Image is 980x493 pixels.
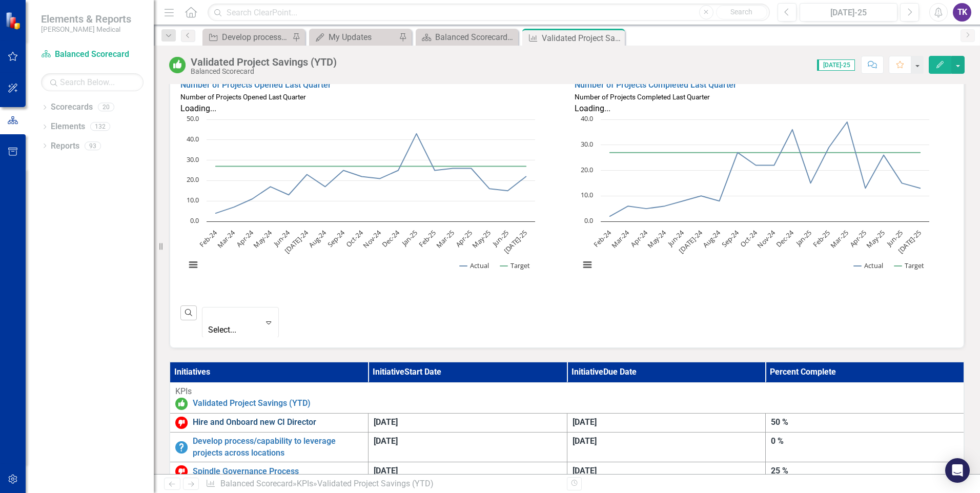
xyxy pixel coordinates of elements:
button: View chart menu, Chart [186,258,200,272]
span: [DATE] [374,466,398,476]
td: Double-Click to Edit [766,462,965,482]
text: Jun-24 [665,228,686,249]
td: Double-Click to Edit [369,432,567,462]
span: [DATE] [374,436,398,446]
small: Number of Projects Opened Last Quarter [180,93,306,101]
span: Elements & Reports [41,13,131,25]
a: Balanced Scorecard [41,49,144,60]
div: Validated Project Savings (YTD) [317,479,434,488]
text: May-25 [470,228,492,250]
text: Aug-24 [701,228,722,250]
a: Balanced Scorecard [220,479,293,488]
text: Apr-24 [234,228,255,249]
div: 25 % [771,465,958,477]
text: Sep-24 [325,228,347,250]
text: Oct-24 [738,228,759,249]
div: Select... [208,324,246,336]
text: Jun-24 [271,228,292,249]
div: My Updates [329,31,396,44]
td: Double-Click to Edit Right Click for Context Menu [170,462,369,482]
button: Show Target [500,261,530,270]
img: Below Target [175,417,188,429]
td: Double-Click to Edit Right Click for Context Menu [170,382,964,413]
img: On or Above Target [169,57,186,73]
td: Double-Click to Edit [766,432,965,462]
text: Jan-25 [399,228,420,249]
a: My Updates [312,31,396,44]
div: KPIs [175,386,958,398]
div: » » [206,478,559,490]
text: 0.0 [190,216,199,225]
div: Loading... [180,103,559,115]
text: [DATE]-25 [896,228,923,255]
img: ClearPoint Strategy [5,12,23,30]
span: [DATE] [573,436,597,446]
div: 20 [98,103,114,112]
td: Double-Click to Edit [567,432,766,462]
div: Validated Project Savings (YTD) [542,32,622,45]
text: Jun-25 [490,228,511,249]
a: Spindle Governance Process [193,466,363,478]
text: May-24 [645,228,668,251]
text: 40.0 [581,114,593,123]
a: Reports [51,140,79,152]
text: 30.0 [187,155,199,164]
div: Balanced Scorecard Welcome Page [435,31,516,44]
td: Double-Click to Edit Right Click for Context Menu [170,413,369,432]
a: Elements [51,121,85,133]
div: 50 % [771,417,958,428]
text: Mar-25 [828,228,850,250]
button: Show Actual [460,261,489,270]
text: Jun-25 [884,228,905,249]
text: Apr-24 [628,228,649,249]
div: Chart. Highcharts interactive chart. [180,114,559,281]
text: Mar-24 [215,228,237,250]
text: Dec-24 [380,228,402,250]
div: Double-Click to Edit [575,67,953,281]
text: [DATE]-24 [677,228,704,256]
text: Feb-24 [591,228,613,250]
text: Nov-24 [756,228,778,250]
div: 132 [90,122,110,131]
text: 10.0 [187,195,199,204]
a: Validated Project Savings (YTD) [193,398,958,409]
input: Search Below... [41,73,144,91]
button: Show Target [894,261,925,270]
a: Scorecards [51,101,93,113]
button: View chart menu, Chart [580,258,595,272]
button: TK [953,3,971,22]
text: Apr-25 [848,228,868,249]
a: Number of Projects Opened Last Quarter [180,80,331,90]
text: Sep-24 [720,228,741,250]
text: 20.0 [187,175,199,184]
input: Search ClearPoint... [208,4,770,22]
div: Loading... [575,103,953,115]
span: Search [730,8,752,16]
text: May-25 [864,228,886,250]
button: Show Actual [854,261,883,270]
div: Develop process/capability to leverage projects across locations [222,31,290,44]
td: Double-Click to Edit [567,462,766,482]
div: Chart. Highcharts interactive chart. [575,114,953,281]
text: Nov-24 [361,228,383,250]
button: Search [716,5,767,19]
text: Mar-25 [434,228,456,250]
div: Balanced Scorecard [191,68,337,75]
text: Jan-25 [793,228,814,249]
td: Double-Click to Edit [766,413,965,432]
span: [DATE] [573,466,597,476]
a: Develop process/capability to leverage projects across locations [193,436,363,459]
td: Double-Click to Edit [369,462,567,482]
text: Oct-24 [344,228,365,249]
text: Feb-25 [417,228,438,249]
a: Develop process/capability to leverage projects across locations [205,31,290,44]
a: Hire and Onboard new CI Director [193,417,363,428]
div: 93 [85,141,101,150]
td: Double-Click to Edit [567,413,766,432]
text: 40.0 [187,134,199,143]
img: Below Target [175,465,188,478]
svg: Interactive chart [180,114,540,281]
text: Feb-24 [197,228,219,250]
text: Mar-24 [609,228,631,250]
